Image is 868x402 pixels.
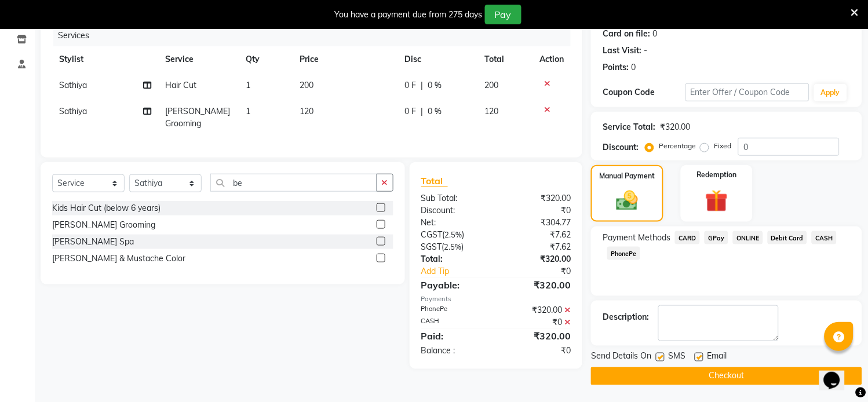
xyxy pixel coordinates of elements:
[52,236,134,248] div: [PERSON_NAME] Spa
[445,230,462,239] span: 2.5%
[533,46,571,72] th: Action
[300,106,314,116] span: 120
[496,253,579,265] div: ₹320.00
[607,247,640,260] span: PhonePe
[603,45,641,57] div: Last Visit:
[413,329,496,343] div: Paid:
[705,231,728,244] span: GPay
[496,329,579,343] div: ₹320.00
[485,5,521,24] button: Pay
[814,84,847,101] button: Apply
[239,46,293,72] th: Qty
[413,229,496,241] div: ( )
[496,192,579,204] div: ₹320.00
[714,141,731,151] label: Fixed
[768,231,808,244] span: Debit Card
[631,61,636,74] div: 0
[668,350,685,365] span: SMS
[404,79,416,92] span: 0 F
[293,46,398,72] th: Price
[600,171,655,181] label: Manual Payment
[603,232,670,244] span: Payment Methods
[591,367,862,385] button: Checkout
[496,204,579,217] div: ₹0
[659,141,696,151] label: Percentage
[52,219,155,231] div: [PERSON_NAME] Grooming
[421,242,442,252] span: SGST
[300,80,314,90] span: 200
[496,345,579,357] div: ₹0
[603,121,655,133] div: Service Total:
[246,80,251,90] span: 1
[707,350,727,365] span: Email
[59,106,87,116] span: Sathiya
[603,311,649,323] div: Description:
[496,278,579,292] div: ₹320.00
[413,217,496,229] div: Net:
[510,265,579,277] div: ₹0
[496,241,579,253] div: ₹7.62
[496,217,579,229] div: ₹304.77
[421,229,443,240] span: CGST
[660,121,690,133] div: ₹320.00
[478,46,533,72] th: Total
[698,187,735,215] img: _gift.svg
[53,25,579,46] div: Services
[165,106,230,129] span: [PERSON_NAME] Grooming
[485,106,499,116] span: 120
[210,174,377,192] input: Search or Scan
[413,278,496,292] div: Payable:
[610,188,644,213] img: _cash.svg
[496,229,579,241] div: ₹7.62
[603,61,629,74] div: Points:
[52,253,185,265] div: [PERSON_NAME] & Mustache Color
[496,316,579,328] div: ₹0
[59,80,87,90] span: Sathiya
[733,231,763,244] span: ONLINE
[413,345,496,357] div: Balance :
[644,45,647,57] div: -
[819,356,856,390] iframe: chat widget
[421,294,571,304] div: Payments
[675,231,700,244] span: CARD
[246,106,251,116] span: 1
[428,105,442,118] span: 0 %
[413,316,496,328] div: CASH
[397,46,477,72] th: Disc
[52,46,158,72] th: Stylist
[696,170,736,180] label: Redemption
[413,241,496,253] div: ( )
[603,28,650,40] div: Card on file:
[591,350,651,365] span: Send Details On
[421,79,423,92] span: |
[812,231,837,244] span: CASH
[603,86,685,98] div: Coupon Code
[165,80,196,90] span: Hair Cut
[413,265,510,277] a: Add Tip
[158,46,239,72] th: Service
[413,253,496,265] div: Total:
[421,105,423,118] span: |
[421,175,448,187] span: Total
[444,242,462,251] span: 2.5%
[428,79,442,92] span: 0 %
[496,304,579,316] div: ₹320.00
[603,141,639,154] div: Discount:
[52,202,161,214] div: Kids Hair Cut (below 6 years)
[335,9,483,21] div: You have a payment due from 275 days
[652,28,657,40] div: 0
[485,80,499,90] span: 200
[685,83,809,101] input: Enter Offer / Coupon Code
[413,204,496,217] div: Discount:
[413,192,496,204] div: Sub Total:
[413,304,496,316] div: PhonePe
[404,105,416,118] span: 0 F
